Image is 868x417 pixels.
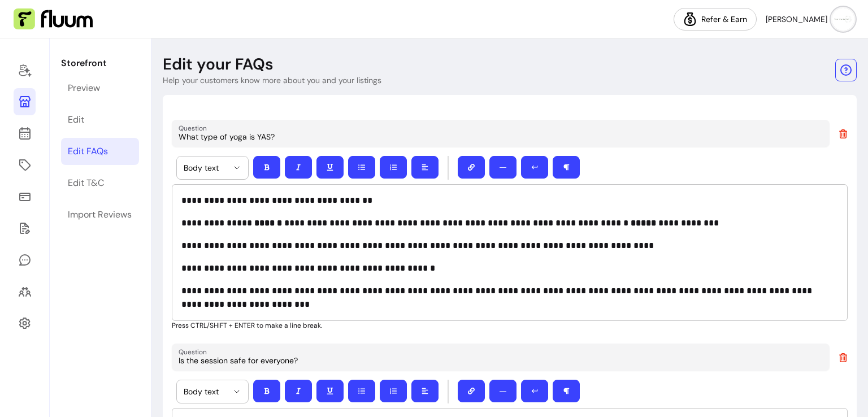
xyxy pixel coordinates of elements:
[61,75,139,102] a: Preview
[179,123,210,133] label: Question
[177,157,248,179] button: Body text
[61,201,139,228] a: Import Reviews
[172,321,848,330] p: Press CTRL/SHIFT + ENTER to make a line break.
[184,162,228,173] span: Body text
[61,138,139,165] a: Edit FAQs
[766,8,854,31] button: avatar[PERSON_NAME]
[14,183,36,210] a: Sales
[766,14,827,25] span: [PERSON_NAME]
[14,278,36,305] a: Clients
[14,57,36,84] a: Home
[14,88,36,115] a: Storefront
[832,8,854,31] img: avatar
[179,355,823,366] input: Question
[489,156,517,179] button: ―
[489,380,517,402] button: ―
[184,386,228,397] span: Body text
[61,106,139,133] a: Edit
[14,215,36,242] a: Forms
[177,380,248,403] button: Body text
[68,145,108,158] div: Edit FAQs
[61,57,139,70] p: Storefront
[674,8,757,31] a: Refer & Earn
[68,113,84,127] div: Edit
[14,246,36,273] a: My Messages
[14,151,36,179] a: Offerings
[68,81,100,95] div: Preview
[179,131,823,142] input: Question
[68,176,104,190] div: Edit T&C
[14,310,36,337] a: Settings
[163,54,274,75] p: Edit your FAQs
[14,120,36,147] a: Calendar
[68,208,132,221] div: Import Reviews
[163,75,381,86] p: Help your customers know more about you and your listings
[179,347,210,357] label: Question
[14,8,93,30] img: Fluum Logo
[61,170,139,197] a: Edit T&C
